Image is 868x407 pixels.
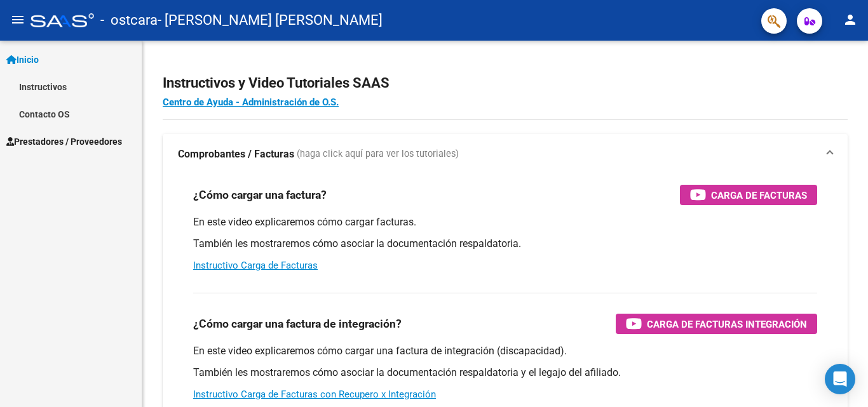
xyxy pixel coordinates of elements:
[297,147,459,161] span: (haga click aquí para ver los tutoriales)
[10,12,25,27] mat-icon: menu
[6,135,122,149] span: Prestadores / Proveedores
[193,315,402,333] h3: ¿Cómo cargar una factura de integración?
[163,71,848,95] h2: Instructivos y Video Tutoriales SAAS
[193,186,327,204] h3: ¿Cómo cargar una factura?
[163,134,848,175] mat-expansion-panel-header: Comprobantes / Facturas (haga click aquí para ver los tutoriales)
[711,187,807,203] span: Carga de Facturas
[193,366,817,380] p: También les mostraremos cómo asociar la documentación respaldatoria y el legajo del afiliado.
[193,260,318,271] a: Instructivo Carga de Facturas
[6,53,39,67] span: Inicio
[193,215,817,229] p: En este video explicaremos cómo cargar facturas.
[193,389,436,400] a: Instructivo Carga de Facturas con Recupero x Integración
[616,314,817,334] button: Carga de Facturas Integración
[100,6,158,34] span: - ostcara
[163,97,339,108] a: Centro de Ayuda - Administración de O.S.
[193,237,817,251] p: También les mostraremos cómo asociar la documentación respaldatoria.
[193,344,817,358] p: En este video explicaremos cómo cargar una factura de integración (discapacidad).
[843,12,858,27] mat-icon: person
[825,364,855,394] div: Open Intercom Messenger
[647,316,807,332] span: Carga de Facturas Integración
[680,185,817,205] button: Carga de Facturas
[158,6,383,34] span: - [PERSON_NAME] [PERSON_NAME]
[178,147,294,161] strong: Comprobantes / Facturas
